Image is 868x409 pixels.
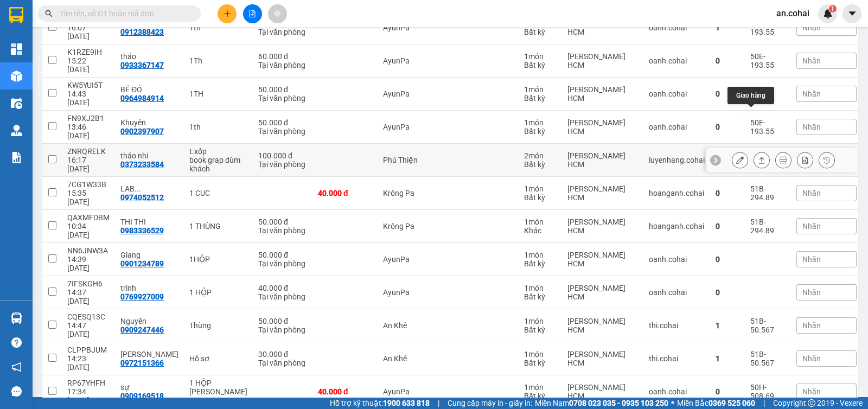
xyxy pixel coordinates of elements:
span: copyright [808,399,815,407]
div: Phú Thiện [383,156,454,164]
div: Bất kỳ [524,259,557,268]
div: Thương Huyền [120,350,178,359]
div: [PERSON_NAME] HCM [567,19,638,36]
div: Tại văn phòng [258,160,307,169]
div: 2 món [524,151,557,160]
div: An Khê [383,321,454,330]
div: hoanganh.cohai [649,222,705,231]
div: [PERSON_NAME] HCM [567,251,638,268]
div: trinh [120,284,178,292]
div: 1TH [189,90,247,98]
span: file-add [248,10,256,17]
span: Hỗ trợ kỹ thuật: [330,397,430,409]
span: aim [273,10,281,17]
img: solution-icon [11,152,22,163]
div: ZNRQRELK [67,147,110,156]
div: 50E-193.55 [750,19,786,36]
div: Hồ sơ [189,354,247,363]
span: ⚪️ [671,401,674,405]
span: | [438,397,439,409]
div: 14:37 [DATE] [67,288,110,305]
span: Nhãn [802,23,821,32]
div: 40.000 đ [318,189,372,197]
div: Tại văn phòng [258,226,307,235]
div: 0 [716,189,739,197]
div: Thùng [189,321,247,330]
div: 0909169518 [120,392,164,400]
div: Bất kỳ [524,193,557,202]
div: thi.cohai [649,321,705,330]
div: 0373233584 [120,160,164,169]
div: LAB Đ.PHƯƠNG [120,184,178,193]
span: caret-down [847,9,857,18]
div: [PERSON_NAME] HCM [567,317,638,334]
div: 1HỘP [189,255,247,264]
span: Nhãn [802,354,821,363]
div: KW5YUI5T [67,81,110,90]
div: CLPPBJUM [67,346,110,354]
div: BÉ ĐỎ [120,85,178,94]
strong: 0369 525 060 [709,399,755,407]
div: 1 món [524,284,557,292]
div: hoanganh.cohai [649,189,705,197]
div: 50.000 đ [258,317,307,325]
div: Bất kỳ [524,127,557,136]
input: Tìm tên, số ĐT hoặc mã đơn [60,8,188,20]
div: 40.000 đ [258,284,307,292]
div: oanh.cohai [649,56,705,65]
img: logo-vxr [9,7,23,23]
div: sự [120,383,178,392]
div: Giao hàng [754,152,770,168]
div: FN9XJ2B1 [67,114,110,123]
span: Nhãn [802,56,821,65]
div: 1 món [524,251,557,259]
img: warehouse-icon [11,312,22,324]
div: 1 món [524,118,557,127]
strong: 1900 633 818 [383,399,430,407]
div: AyunPa [383,255,454,264]
div: 15:22 [DATE] [67,56,110,74]
div: [PERSON_NAME] HCM [567,52,638,69]
div: 1 HỘP [189,288,247,297]
div: 16:07 [DATE] [67,23,110,41]
div: Tại văn phòng [258,28,307,36]
div: 1 [716,321,739,330]
div: 1 HỘP [189,379,247,387]
div: oanh.cohai [649,23,705,32]
div: [PERSON_NAME] HCM [567,218,638,235]
div: 0769927009 [120,292,164,301]
div: 51B-50.567 [750,350,786,367]
div: Giang [120,251,178,259]
div: An Khê [383,354,454,363]
div: Bất kỳ [524,94,557,103]
div: [PERSON_NAME] HCM [567,383,638,400]
div: 10:34 [DATE] [67,222,110,239]
div: 1th [189,123,247,131]
div: 7IFSKGH6 [67,279,110,288]
span: Nhãn [802,123,821,131]
div: 0972151366 [120,359,164,367]
div: oanh.cohai [649,90,705,98]
div: RP67YHFH [67,379,110,387]
div: oanh.cohai [649,387,705,396]
div: QAXMFDBM [67,213,110,222]
div: 1th [189,23,247,32]
button: plus [218,4,237,23]
div: 50E-193.55 [750,52,786,69]
div: Tại văn phòng [258,61,307,69]
div: Tại văn phòng [258,127,307,136]
span: message [11,386,22,397]
div: Sửa đơn hàng [732,152,748,168]
div: 16:17 [DATE] [67,156,110,173]
div: 50.000 đ [258,251,307,259]
div: K1RZE9IH [67,48,110,56]
div: 50E-193.55 [750,85,786,103]
div: [PERSON_NAME] HCM [567,151,638,169]
div: 50H-508.69 [750,383,786,400]
div: 100.000 đ [258,151,307,160]
span: ... [135,184,141,193]
div: luyenhang.cohai [649,156,705,164]
img: warehouse-icon [11,125,22,136]
div: Khuyên [120,118,178,127]
strong: 0708 023 035 - 0935 103 250 [569,399,668,407]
